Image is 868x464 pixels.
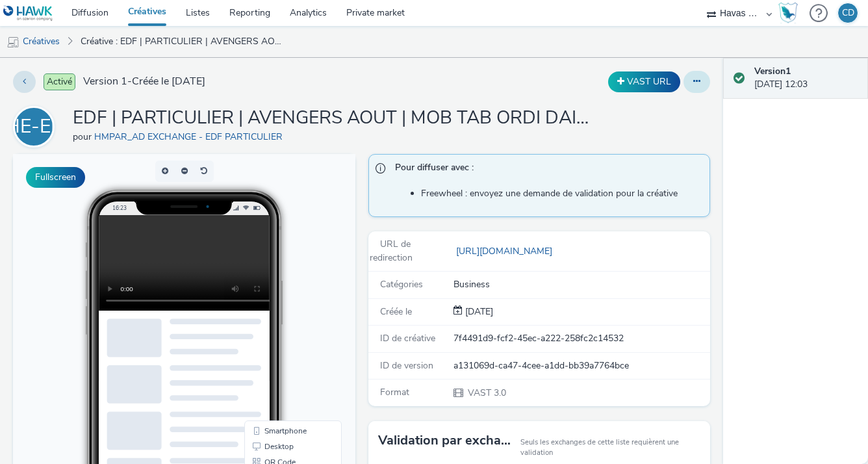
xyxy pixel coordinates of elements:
li: Desktop [234,285,326,300]
span: ID de créative [380,332,435,344]
span: QR Code [251,304,283,312]
span: Activé [44,73,75,90]
li: QR Code [234,300,326,316]
h3: Validation par exchange [378,431,514,450]
img: undefined Logo [3,5,53,21]
span: Smartphone [251,273,294,281]
span: URL de redirection [370,238,413,263]
span: [DATE] [463,305,493,318]
div: HE-EP [5,109,63,145]
li: Freewheel : envoyez une demande de validation pour la créative [421,187,704,200]
span: pour [73,131,94,143]
div: Création 19 août 2025, 12:03 [463,305,493,318]
li: Smartphone [234,269,326,285]
img: mobile [6,36,19,49]
div: 7f4491d9-fcf2-45ec-a222-258fc2c14532 [453,332,709,345]
a: Créative : EDF | PARTICULIER | AVENGERS AOUT | MOB TAB ORDI DAILYMOTION [74,26,291,57]
button: Fullscreen [26,167,85,188]
a: HE-EP [13,120,60,133]
span: ID de version [380,359,433,372]
button: VAST URL [608,71,680,92]
span: Desktop [251,289,281,296]
div: a131069d-ca47-4cee-a1dd-bb39a7764bce [453,359,709,372]
img: Hawk Academy [778,3,798,23]
span: 16:23 [99,50,114,57]
h1: EDF | PARTICULIER | AVENGERS AOUT | MOB TAB ORDI DAILYMOTION [73,106,593,131]
div: [DATE] 12:03 [754,65,858,92]
a: Hawk Academy [778,3,803,23]
div: Dupliquer la créative en un VAST URL [605,71,683,92]
strong: Version 1 [754,65,791,77]
span: Créée le [380,305,412,318]
span: VAST 3.0 [466,387,506,399]
span: Pour diffuser avec : [395,161,697,178]
span: Format [380,386,409,398]
span: Catégories [380,278,423,290]
div: CD [842,3,854,23]
small: Seuls les exchanges de cette liste requièrent une validation [520,437,700,459]
div: Business [453,278,709,291]
span: Version 1 - Créée le [DATE] [83,74,205,89]
a: [URL][DOMAIN_NAME] [453,245,557,257]
a: HMPAR_AD EXCHANGE - EDF PARTICULIER [94,131,288,143]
